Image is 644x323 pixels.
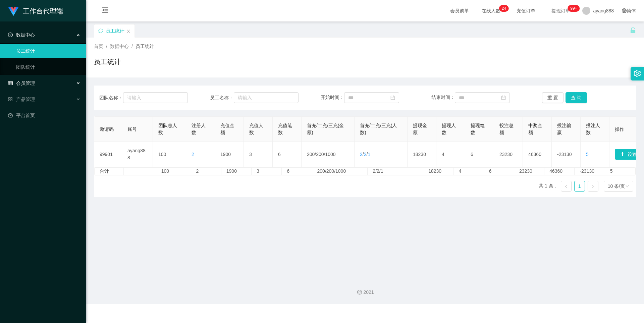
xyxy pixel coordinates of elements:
i: 图标: menu-fold [94,0,117,22]
span: 2 [364,152,367,157]
td: 2/2/1 [368,168,423,175]
span: 投注总额 [499,123,514,135]
span: 1 [368,152,370,157]
td: 100 [156,168,191,175]
i: 图标: unlock [630,27,636,33]
span: 投注输赢 [557,123,571,135]
span: 操作 [615,126,624,132]
span: 员工统计 [136,44,154,49]
td: 4 [436,142,465,167]
a: 1 [575,181,585,191]
td: 3 [252,168,282,175]
span: 充值金额 [220,123,234,135]
td: ayang888 [122,142,153,167]
i: 图标: global [622,8,627,13]
span: / [131,44,133,49]
td: 6 [465,142,494,167]
td: 6 [282,168,312,175]
span: 在线人数 [478,8,504,13]
li: 共 1 条， [539,181,558,192]
button: 重 置 [542,92,563,103]
span: 会员管理 [8,80,35,86]
td: 18230 [423,168,453,175]
span: 充值人数 [249,123,263,135]
i: 图标: setting [634,70,641,77]
td: -23130 [552,142,581,167]
span: / [106,44,107,49]
td: 99901 [94,142,122,167]
i: 图标: sync [98,29,103,33]
span: 5 [586,152,589,157]
td: -23130 [575,168,605,175]
i: 图标: check-circle-o [8,33,13,37]
span: 员工名称： [210,94,234,101]
sup: 24 [499,5,509,12]
td: 3 [244,142,273,167]
li: 1 [574,181,585,192]
span: 注册人数 [192,123,206,135]
span: 中奖金额 [528,123,542,135]
td: 100 [153,142,186,167]
span: 团队名称： [99,94,123,101]
span: 产品管理 [8,97,35,102]
a: 团队统计 [16,60,80,74]
a: 工作台代理端 [8,8,63,13]
span: 200 [316,152,324,157]
span: 提现人数 [442,123,456,135]
td: 1900 [221,168,252,175]
span: 首充/二充/三充(金额) [307,123,344,135]
sup: 947 [568,5,580,12]
span: 数据中心 [8,32,35,38]
span: 开始时间： [321,95,344,100]
span: 邀请码 [100,126,114,132]
td: 合计 [95,168,124,175]
td: 200/200/1000 [312,168,368,175]
td: 5 [605,168,635,175]
span: 账号 [127,126,137,132]
i: 图标: close [126,29,130,33]
li: 上一页 [561,181,572,192]
i: 图标: table [8,81,13,86]
td: 23230 [494,142,523,167]
input: 请输入 [123,92,188,103]
li: 下一页 [588,181,598,192]
i: 图标: down [625,184,629,189]
span: 提现笔数 [471,123,485,135]
button: 查 询 [566,92,587,103]
span: 数据中心 [110,44,129,49]
h1: 员工统计 [94,57,121,67]
span: 2 [360,152,363,157]
td: 23230 [514,168,544,175]
span: 2 [192,152,194,157]
td: / / [302,142,355,167]
span: 投注人数 [586,123,600,135]
td: 2 [191,168,221,175]
p: 4 [504,5,506,12]
span: 充值订单 [513,8,539,13]
i: 图标: right [591,184,595,189]
td: 6 [484,168,514,175]
span: 首页 [94,44,103,49]
a: 图标: dashboard平台首页 [8,109,80,122]
p: 2 [502,5,504,12]
div: 员工统计 [106,24,124,37]
span: 200 [307,152,315,157]
span: 首充/二充/三充(人数) [360,123,397,135]
i: 图标: calendar [501,95,506,100]
span: 结束时间： [431,95,455,100]
i: 图标: appstore-o [8,97,13,102]
span: 1000 [325,152,336,157]
td: 4 [453,168,484,175]
img: logo.9652507e.png [8,7,19,16]
div: 10 条/页 [608,181,625,191]
td: 6 [273,142,302,167]
span: 提现金额 [413,123,427,135]
td: / / [355,142,408,167]
td: 1900 [215,142,244,167]
span: 充值笔数 [278,123,292,135]
div: 2021 [91,289,639,296]
i: 图标: calendar [390,95,395,100]
input: 请输入 [234,92,299,103]
span: 团队总人数 [158,123,177,135]
a: 员工统计 [16,44,80,58]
